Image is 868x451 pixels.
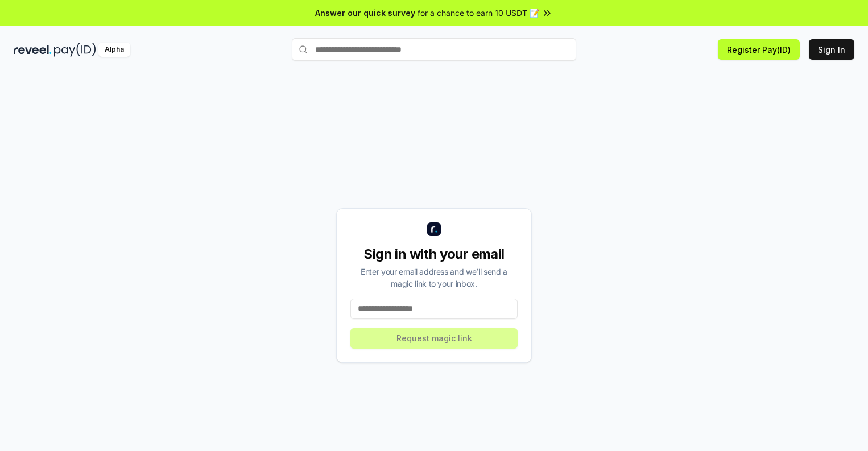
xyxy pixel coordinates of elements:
button: Register Pay(ID) [718,39,800,60]
div: Sign in with your email [350,245,518,263]
button: Sign In [809,39,854,60]
img: reveel_dark [14,43,52,57]
span: Answer our quick survey [315,7,415,19]
span: for a chance to earn 10 USDT 📝 [418,7,539,19]
div: Enter your email address and we’ll send a magic link to your inbox. [350,266,518,289]
img: pay_id [54,43,96,57]
div: Alpha [98,43,130,57]
img: logo_small [427,222,441,236]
